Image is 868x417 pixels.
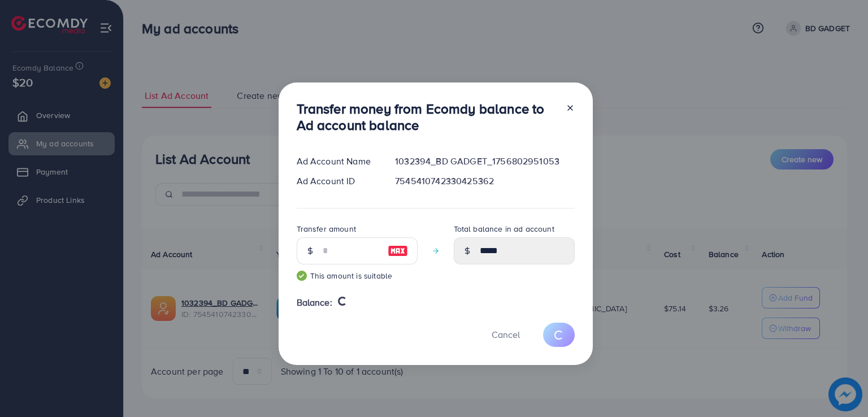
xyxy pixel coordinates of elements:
[297,223,356,234] label: Transfer amount
[386,155,583,168] div: 1032394_BD GADGET_1756802951053
[297,296,332,309] span: Balance:
[297,270,418,281] small: This amount is suitable
[288,155,387,168] div: Ad Account Name
[478,323,534,347] button: Cancel
[297,271,307,281] img: guide
[492,328,520,341] span: Cancel
[388,244,408,258] img: image
[386,175,583,188] div: 7545410742330425362
[288,175,387,188] div: Ad Account ID
[297,101,557,133] h3: Transfer money from Ecomdy balance to Ad account balance
[454,223,554,234] label: Total balance in ad account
